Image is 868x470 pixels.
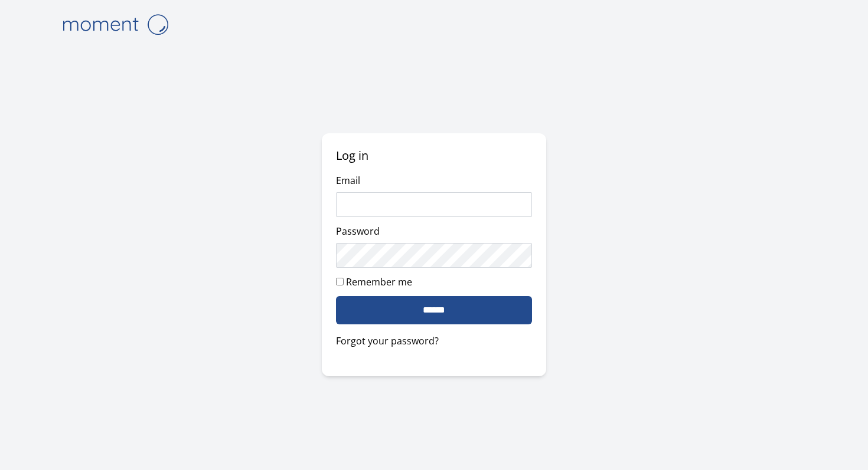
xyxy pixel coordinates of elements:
h2: Log in [336,147,532,164]
label: Password [336,225,380,238]
a: Forgot your password? [336,334,532,348]
label: Email [336,174,360,187]
img: logo-4e3dc11c47720685a147b03b5a06dd966a58ff35d612b21f08c02c0306f2b779.png [56,9,174,40]
label: Remember me [346,275,412,288]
